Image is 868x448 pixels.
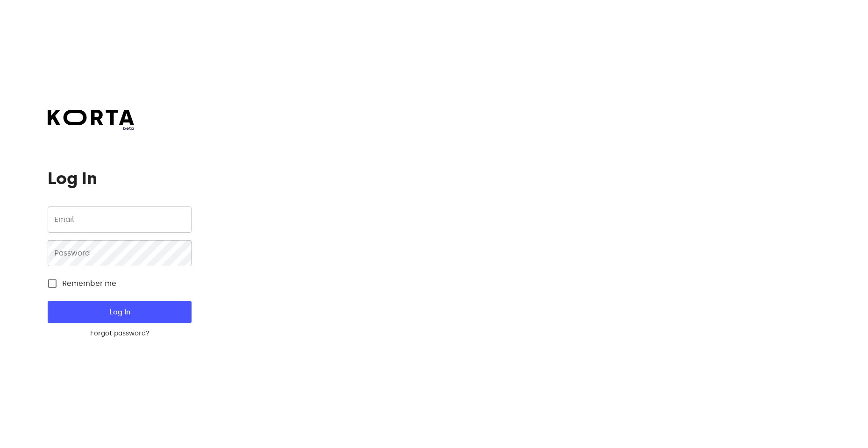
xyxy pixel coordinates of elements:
[63,306,176,318] span: Log In
[48,329,191,338] a: Forgot password?
[48,110,134,125] img: Korta
[48,110,134,132] a: beta
[48,169,191,188] h1: Log In
[48,125,134,132] span: beta
[48,301,191,323] button: Log In
[62,278,116,289] span: Remember me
